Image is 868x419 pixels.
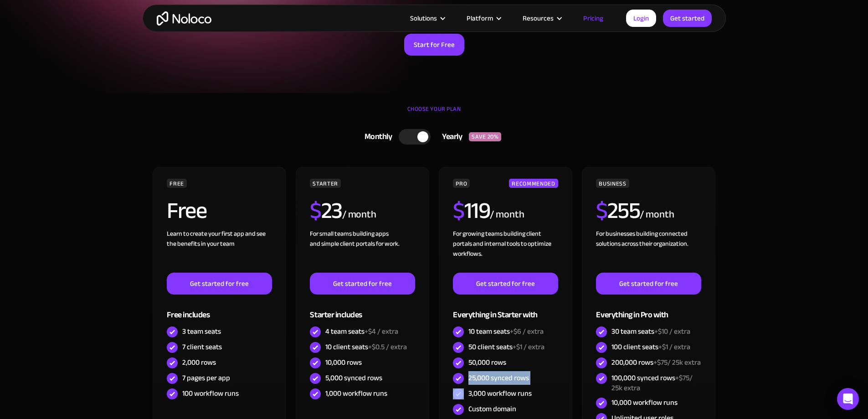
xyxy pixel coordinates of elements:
[596,179,629,188] div: BUSINESS
[468,342,544,352] div: 50 client seats
[453,199,490,222] h2: 119
[410,12,437,24] div: Solutions
[167,273,272,295] a: Get started for free
[523,12,554,24] div: Resources
[654,325,690,338] span: +$10 / extra
[353,130,399,144] div: Monthly
[663,10,712,27] a: Get started
[658,340,690,354] span: +$1 / extra
[490,207,524,222] div: / month
[404,34,464,56] a: Start for Free
[365,325,398,338] span: +$4 / extra
[468,373,529,383] div: 25,000 synced rows
[182,357,216,367] div: 2,000 rows
[310,295,415,324] div: Starter includes
[167,295,272,324] div: Free includes
[310,273,415,295] a: Get started for free
[837,388,859,410] div: Open Intercom Messenger
[453,189,464,232] span: $
[468,404,516,414] div: Custom domain
[572,12,615,24] a: Pricing
[342,207,376,222] div: / month
[513,340,544,354] span: +$1 / extra
[167,229,272,273] div: Learn to create your first app and see the benefits in your team ‍
[468,388,532,398] div: 3,000 workflow runs
[640,207,674,222] div: / month
[455,12,511,24] div: Platform
[511,12,572,24] div: Resources
[182,388,239,398] div: 100 workflow runs
[596,229,701,273] div: For businesses building connected solutions across their organization. ‍
[167,199,206,222] h2: Free
[596,199,640,222] h2: 255
[310,189,321,232] span: $
[157,11,211,26] a: home
[509,179,558,188] div: RECOMMENDED
[325,357,362,367] div: 10,000 rows
[469,132,501,141] div: SAVE 20%
[653,356,701,369] span: +$75/ 25k extra
[182,326,221,336] div: 3 team seats
[167,179,187,188] div: FREE
[611,398,678,408] div: 10,000 workflow runs
[310,199,342,222] h2: 23
[453,295,558,324] div: Everything in Starter with
[596,295,701,324] div: Everything in Pro with
[468,357,506,367] div: 50,000 rows
[611,373,701,393] div: 100,000 synced rows
[325,326,398,336] div: 4 team seats
[596,189,607,232] span: $
[310,229,415,273] div: For small teams building apps and simple client portals for work. ‍
[611,357,701,367] div: 200,000 rows
[325,373,382,383] div: 5,000 synced rows
[626,10,656,27] a: Login
[611,371,693,395] span: +$75/ 25k extra
[611,326,690,336] div: 30 team seats
[431,130,469,144] div: Yearly
[368,340,407,354] span: +$0.5 / extra
[152,102,717,125] div: CHOOSE YOUR PLAN
[325,342,407,352] div: 10 client seats
[325,388,387,398] div: 1,000 workflow runs
[310,179,340,188] div: STARTER
[182,342,222,352] div: 7 client seats
[399,12,455,24] div: Solutions
[182,373,230,383] div: 7 pages per app
[453,273,558,295] a: Get started for free
[467,12,493,24] div: Platform
[611,342,690,352] div: 100 client seats
[596,273,701,295] a: Get started for free
[453,229,558,273] div: For growing teams building client portals and internal tools to optimize workflows.
[510,325,544,338] span: +$6 / extra
[453,179,470,188] div: PRO
[468,326,544,336] div: 10 team seats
